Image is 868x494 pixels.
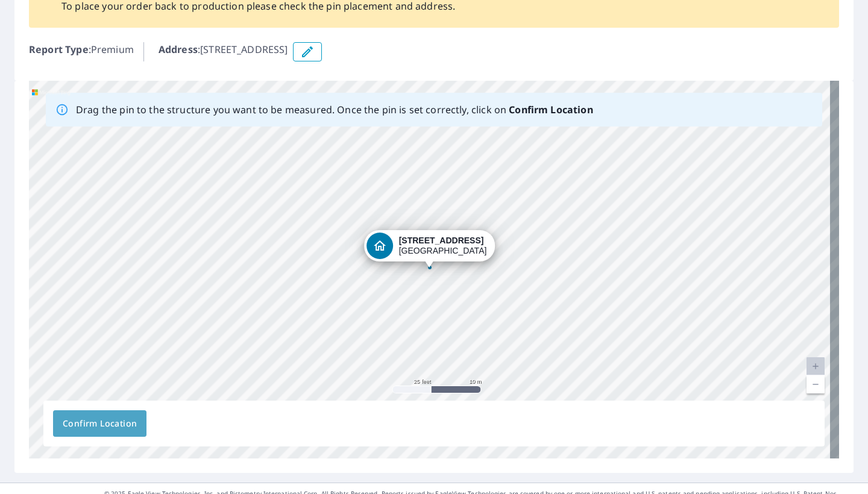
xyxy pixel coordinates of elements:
b: Report Type [29,43,89,56]
b: Confirm Location [509,103,593,116]
button: Confirm Location [53,410,146,437]
p: : [STREET_ADDRESS] [159,42,288,61]
div: [GEOGRAPHIC_DATA] [399,236,487,256]
span: Confirm Location [63,416,137,431]
div: Dropped pin, building 1, Residential property, 999 Old Lewisburg Hwy Columbia, TN 38401 [364,230,495,267]
b: Address [159,43,198,56]
p: Drag the pin to the structure you want to be measured. Once the pin is set correctly, click on [76,102,593,117]
p: : Premium [29,42,134,61]
a: Current Level 20, Zoom Out [807,375,825,393]
a: Current Level 20, Zoom In Disabled [807,357,825,375]
strong: [STREET_ADDRESS] [399,236,484,245]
